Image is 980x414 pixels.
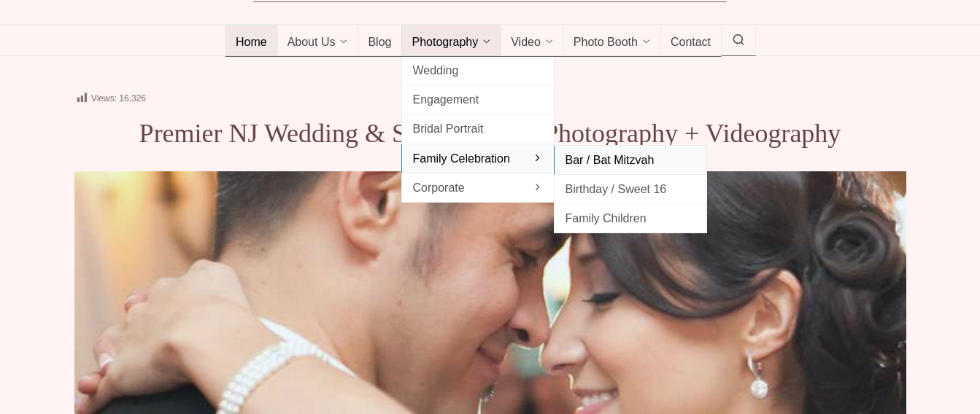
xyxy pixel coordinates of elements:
span: About Us [288,36,336,50]
a: Family Celebration [401,144,554,173]
span: Engagement [412,90,544,109]
span: Wedding [412,60,544,80]
span: Bar / Bat Mitzvah [565,150,696,170]
a: Contact [660,25,722,57]
span: Premier NJ Wedding & Special Event Photography + Videography [139,119,841,148]
a: About Us [277,25,359,57]
span: Photo Booth [574,36,638,50]
span: Contact [671,36,711,50]
a: Engagement [401,85,554,114]
a: Family Children [554,204,706,233]
span: Blog [368,36,391,50]
a: Bar / Bat Mitzvah [554,146,706,175]
span: Video [511,36,541,50]
a: Home [225,25,278,57]
span: Family Children [565,208,696,228]
span: Photography [412,36,478,50]
a: Photography [401,25,501,57]
a: Video [501,25,564,57]
a: Wedding [401,56,554,85]
a: Corporate [401,173,554,202]
span: Birthday / Sweet 16 [565,179,696,199]
span: Family Celebration [412,149,544,168]
span: 16,326 [119,93,146,103]
span: Views: [91,93,117,103]
a: Blog [358,25,402,57]
a: Bridal Portrait [401,114,554,144]
span: Home [236,36,267,50]
a: Photo Booth [563,25,661,57]
span: Corporate [412,178,544,198]
span: Bridal Portrait [412,119,544,138]
a: Birthday / Sweet 16 [554,175,706,204]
